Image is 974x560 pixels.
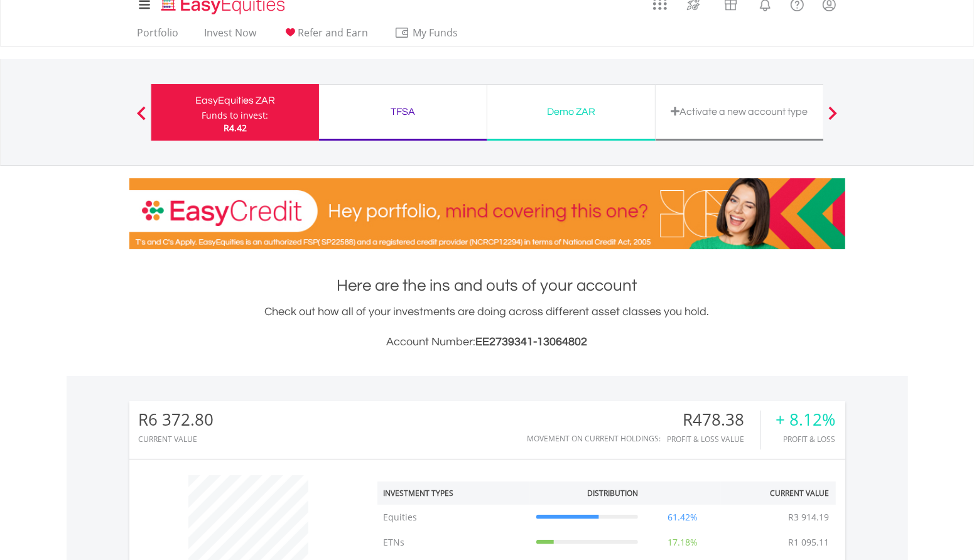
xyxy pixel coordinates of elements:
div: EasyEquities ZAR [159,92,311,109]
a: Portfolio [133,26,184,46]
div: Profit & Loss [776,435,836,443]
div: Profit & Loss Value [668,435,760,443]
h3: Account Number: [129,333,845,351]
a: Invest Now [200,26,262,46]
div: Check out how all of your investments are doing across different asset classes you hold. [129,303,845,351]
div: Demo ZAR [495,103,647,121]
div: TFSA [327,103,479,121]
span: EE2739341-13064802 [476,336,588,348]
div: Movement on Current Holdings: [528,434,661,443]
th: Investment Types [377,482,530,505]
span: R4.42 [224,122,247,134]
td: 61.42% [644,505,721,530]
img: EasyCredit Promotion Banner [129,178,845,249]
a: Refer and Earn [278,26,374,46]
td: R1 095.11 [782,530,836,555]
div: R6 372.80 [139,411,214,429]
span: My Funds [394,24,477,41]
td: R3 914.19 [782,505,836,530]
div: R478.38 [668,411,760,429]
span: Refer and Earn [298,26,369,40]
th: Current Value [721,482,836,505]
div: Distribution [587,488,638,498]
div: CURRENT VALUE [139,435,214,443]
td: ETNs [377,530,530,555]
div: Activate a new account type [663,103,816,121]
td: Equities [377,505,530,530]
td: 17.18% [644,530,721,555]
div: Funds to invest: [202,109,268,122]
h1: Here are the ins and outs of your account [129,274,845,297]
div: + 8.12% [776,411,836,429]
